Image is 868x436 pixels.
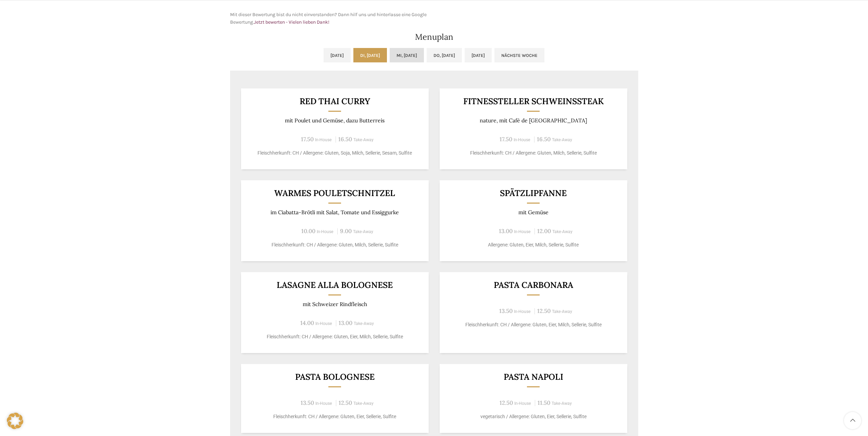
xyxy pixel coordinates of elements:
span: Take-Away [552,309,572,314]
span: 12.50 [537,307,551,315]
span: 16.50 [338,135,352,143]
span: Take-Away [354,321,374,326]
span: 12.50 [339,399,352,407]
p: Allergene: Gluten, Eier, Milch, Sellerie, Sulfite [448,241,619,249]
span: 13.00 [339,319,352,327]
h3: Lasagne alla Bolognese [249,281,420,289]
h3: Pasta Bolognese [249,373,420,381]
span: 12.00 [537,227,551,235]
a: [DATE] [465,48,492,62]
span: 14.00 [300,319,314,327]
span: 12.50 [500,399,513,407]
span: 16.50 [537,135,551,143]
span: In-House [317,229,334,234]
span: Take-Away [552,137,572,142]
p: nature, mit Café de [GEOGRAPHIC_DATA] [448,117,619,124]
span: 11.50 [538,399,550,407]
span: 13.50 [301,399,314,407]
p: Fleischherkunft: CH / Allergene: Gluten, Eier, Milch, Sellerie, Sulfite [249,333,420,340]
p: Fleischherkunft: CH / Allergene: Gluten, Soja, Milch, Sellerie, Sesam, Sulfite [249,149,420,157]
h2: Menuplan [230,33,638,41]
span: In-House [315,321,332,326]
a: [DATE] [324,48,351,62]
h3: Fitnessteller Schweinssteak [448,97,619,106]
h3: Pasta Napoli [448,373,619,381]
p: Fleischherkunft: CH / Allergene: Gluten, Milch, Sellerie, Sulfite [448,149,619,157]
p: Fleischherkunft: CH / Allergene: Gluten, Eier, Milch, Sellerie, Sulfite [448,321,619,328]
h3: Warmes Pouletschnitzel [249,189,420,197]
span: 17.50 [500,135,512,143]
p: mit Gemüse [448,209,619,216]
span: In-House [514,401,531,406]
span: 10.00 [301,227,315,235]
span: 17.50 [301,135,314,143]
p: Fleischherkunft: CH / Allergene: Gluten, Milch, Sellerie, Sulfite [249,241,420,249]
a: Do, [DATE] [427,48,462,62]
a: Di, [DATE] [353,48,387,62]
span: 13.50 [499,307,513,315]
span: In-House [315,401,332,406]
span: Take-Away [353,401,374,406]
span: In-House [514,309,531,314]
a: Nächste Woche [494,48,544,62]
p: vegetarisch / Allergene: Gluten, Eier, Sellerie, Sulfite [448,413,619,420]
span: Take-Away [552,229,573,234]
span: Take-Away [353,229,373,234]
p: Fleischherkunft: CH / Allergene: Gluten, Eier, Sellerie, Sulfite [249,413,420,420]
span: 13.00 [499,227,513,235]
a: Jetzt bewerten - Vielen lieben Dank! [254,19,329,25]
span: Take-Away [552,401,572,406]
span: In-House [514,137,530,142]
p: mit Poulet und Gemüse, dazu Butterreis [249,117,420,124]
span: 9.00 [340,227,352,235]
span: In-House [315,137,332,142]
h3: Pasta Carbonara [448,281,619,289]
h3: Red Thai Curry [249,97,420,106]
p: mit Schweizer Rindfleisch [249,301,420,307]
h3: Spätzlipfanne [448,189,619,197]
span: Take-Away [353,137,374,142]
span: In-House [514,229,531,234]
p: im Ciabatta-Brötli mit Salat, Tomate und Essiggurke [249,209,420,216]
a: Mi, [DATE] [390,48,424,62]
p: Mit dieser Bewertung bist du nicht einverstanden? Dann hilf uns und hinterlasse eine Google Bewer... [230,11,431,26]
a: Scroll to top button [844,412,861,429]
